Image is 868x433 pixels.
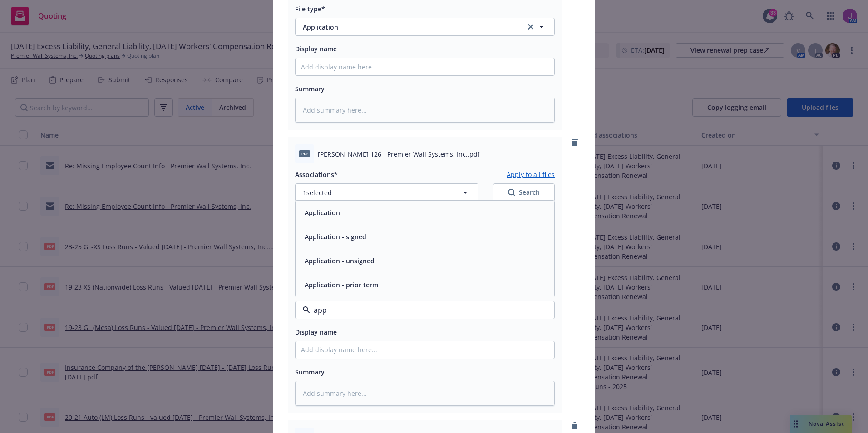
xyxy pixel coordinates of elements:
span: File type* [295,5,325,13]
button: SearchSearch [493,183,555,202]
svg: Search [508,189,515,196]
input: Add display name here... [296,58,554,75]
input: Add display name here... [296,341,554,359]
span: Application [303,22,513,32]
button: Applicationclear selection [295,18,555,36]
span: [PERSON_NAME] 126 - Premier Wall Systems, Inc..pdf [318,149,480,159]
button: Apply to all files [507,169,555,180]
a: remove [569,420,580,431]
button: Application - prior term [305,280,378,290]
span: Display name [295,328,337,336]
div: Search [508,188,540,197]
button: 1selected [295,183,478,202]
span: Summary [295,368,325,376]
input: Filter by keyword [310,305,536,315]
span: pdf [299,150,310,157]
button: Application - unsigned [305,256,375,266]
a: remove [569,137,580,148]
span: 1 selected [303,188,332,197]
span: Display name [295,44,337,53]
span: Associations* [295,170,338,179]
button: Application - signed [305,232,366,241]
a: clear selection [525,21,536,32]
span: Summary [295,84,325,93]
button: Application [305,208,340,217]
